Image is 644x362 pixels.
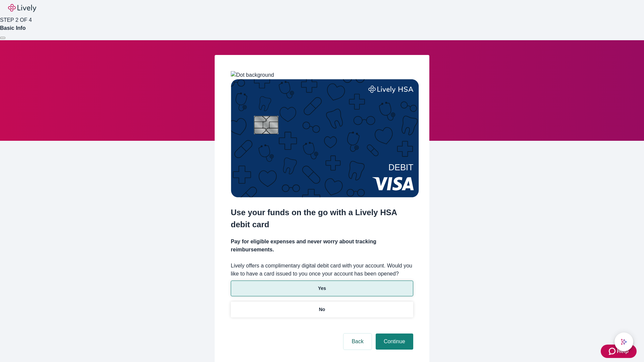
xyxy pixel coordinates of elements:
[609,347,617,355] svg: Zendesk support icon
[376,334,413,350] button: Continue
[231,302,413,317] button: No
[231,206,413,231] h2: Use your funds on the go with a Lively HSA debit card
[231,262,413,278] label: Lively offers a complimentary digital debit card with your account. Would you like to have a card...
[231,71,274,79] img: Dot background
[231,79,419,197] img: Debit card
[231,238,413,254] h4: Pay for eligible expenses and never worry about tracking reimbursements.
[318,285,326,292] p: Yes
[343,334,372,350] button: Back
[231,281,413,296] button: Yes
[319,306,325,313] p: No
[601,345,637,358] button: Zendesk support iconHelp
[8,4,36,12] img: Lively
[621,339,627,345] svg: Lively AI Assistant
[617,347,629,355] span: Help
[614,333,633,351] button: chat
